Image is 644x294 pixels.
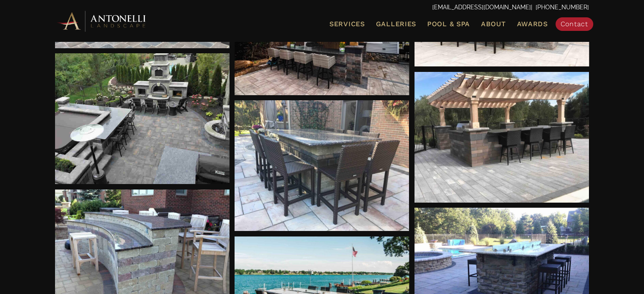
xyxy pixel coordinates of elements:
span: Services [329,21,365,27]
a: Awards [513,19,551,30]
a: Galleries [373,19,420,30]
span: Pool & Spa [427,20,470,28]
span: Galleries [376,20,416,28]
span: Contact [561,20,588,28]
span: About [481,21,506,27]
a: About [478,19,509,30]
img: Antonelli Horizontal Logo [55,9,149,33]
a: Contact [556,17,593,31]
p: | [PHONE_NUMBER] [55,2,589,13]
a: Services [326,19,368,30]
a: Pool & Spa [424,19,473,30]
a: [EMAIL_ADDRESS][DOMAIN_NAME] [432,4,531,11]
span: Awards [517,20,547,28]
